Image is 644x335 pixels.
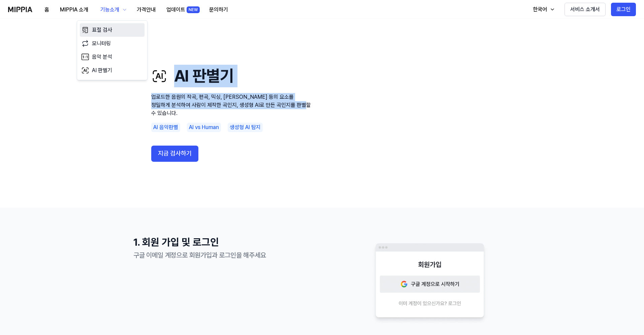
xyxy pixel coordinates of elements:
a: AI 판별기 [80,64,144,77]
button: MIPPIA 소개 [55,3,94,17]
button: 업데이트NEW [161,3,204,17]
a: 업데이트NEW [161,0,204,19]
p: 업로드한 음원의 작곡, 편곡, 믹싱, [PERSON_NAME] 등의 요소를 정밀하게 분석하여 사람이 제작한 곡인지, 생성형 AI로 만든 곡인지를 판별할 수 있습니다. [151,93,313,117]
button: 홈 [39,3,55,17]
button: 한국어 [526,3,559,16]
div: AI 음악판별 [151,123,180,132]
div: 한국어 [532,5,548,13]
div: 기능소개 [99,6,121,14]
div: 생성형 AI 탐지 [228,123,263,132]
button: 서비스 소개서 [565,3,606,16]
div: AI vs Human [187,123,221,132]
button: 가격안내 [131,3,161,17]
a: 음악 분석 [80,50,144,64]
button: 로그인 [611,3,636,16]
h1: 1. 회원 가입 및 로그인 [133,235,295,250]
button: 문의하기 [204,3,233,17]
button: 지금 검사하기 [151,146,198,162]
div: 구글 이메일 계정으로 회원가입과 로그인을 해주세요 [133,250,295,261]
a: 표절 검사 [80,23,144,37]
h1: AI 판별기 [151,65,313,87]
img: 1. 회원 가입 및 로그인 [349,240,511,324]
div: NEW [187,6,200,13]
img: logo [8,7,32,12]
button: 기능소개 [94,0,131,19]
a: 모니터링 [80,37,144,50]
